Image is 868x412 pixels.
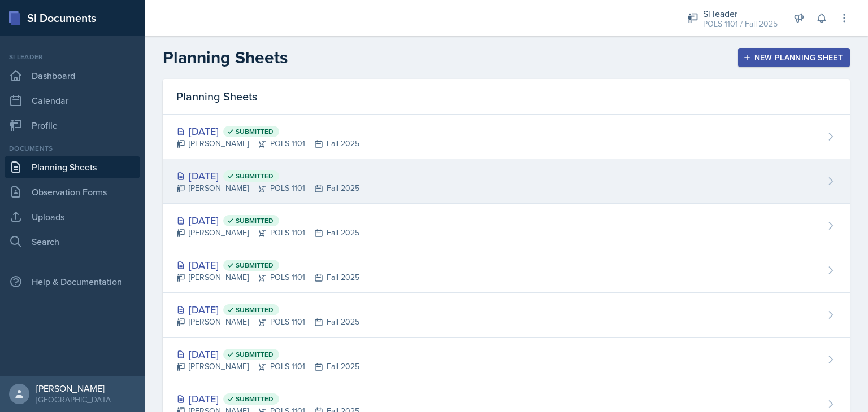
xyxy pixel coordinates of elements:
div: [PERSON_NAME] POLS 1101 Fall 2025 [176,138,359,150]
span: Submitted [236,261,274,270]
a: Profile [5,114,140,137]
a: Dashboard [5,64,140,87]
span: Submitted [236,172,274,181]
a: [DATE] Submitted [PERSON_NAME]POLS 1101Fall 2025 [163,115,850,159]
a: [DATE] Submitted [PERSON_NAME]POLS 1101Fall 2025 [163,204,850,248]
div: [DATE] [176,302,359,317]
span: Submitted [236,395,274,404]
div: Help & Documentation [5,270,140,293]
div: [PERSON_NAME] [36,383,112,394]
div: [DATE] [176,347,359,362]
div: Si leader [5,52,140,62]
a: Search [5,230,140,253]
a: [DATE] Submitted [PERSON_NAME]POLS 1101Fall 2025 [163,248,850,293]
div: [DATE] [176,213,359,228]
span: Submitted [236,127,274,136]
div: [GEOGRAPHIC_DATA] [36,394,112,405]
a: Calendar [5,89,140,112]
button: New Planning Sheet [738,48,850,67]
span: Submitted [236,216,274,225]
a: Observation Forms [5,181,140,203]
div: Planning Sheets [163,79,850,115]
span: Submitted [236,350,274,359]
div: [DATE] [176,124,359,139]
div: [PERSON_NAME] POLS 1101 Fall 2025 [176,361,359,372]
a: [DATE] Submitted [PERSON_NAME]POLS 1101Fall 2025 [163,159,850,204]
div: Documents [5,143,140,154]
span: Submitted [236,305,274,314]
div: [PERSON_NAME] POLS 1101 Fall 2025 [176,316,359,328]
div: Si leader [703,7,778,20]
div: [PERSON_NAME] POLS 1101 Fall 2025 [176,271,359,283]
div: [DATE] [176,168,359,183]
div: New Planning Sheet [745,53,843,62]
a: Planning Sheets [5,156,140,178]
div: [PERSON_NAME] POLS 1101 Fall 2025 [176,182,359,194]
div: [DATE] [176,391,359,406]
a: [DATE] Submitted [PERSON_NAME]POLS 1101Fall 2025 [163,338,850,382]
div: POLS 1101 / Fall 2025 [703,18,778,30]
div: [DATE] [176,257,359,273]
h2: Planning Sheets [163,47,288,68]
div: [PERSON_NAME] POLS 1101 Fall 2025 [176,227,359,239]
a: [DATE] Submitted [PERSON_NAME]POLS 1101Fall 2025 [163,293,850,338]
a: Uploads [5,205,140,228]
